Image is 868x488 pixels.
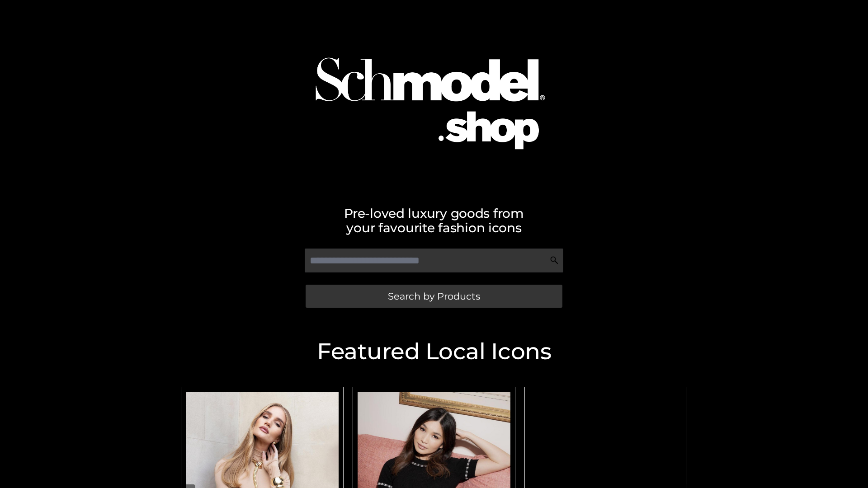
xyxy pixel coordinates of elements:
[550,256,559,265] img: Search Icon
[306,285,562,308] a: Search by Products
[176,340,692,363] h2: Featured Local Icons​
[176,206,692,235] h2: Pre-loved luxury goods from your favourite fashion icons
[388,291,480,301] span: Search by Products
